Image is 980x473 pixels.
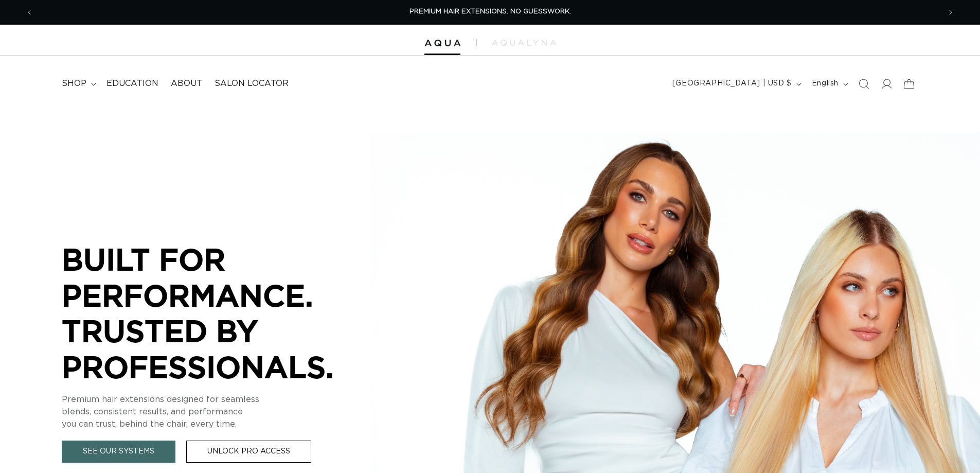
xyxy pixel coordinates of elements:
[424,40,460,47] img: Aqua Hair Extensions
[62,441,175,463] a: See Our Systems
[62,78,86,89] span: shop
[100,72,165,95] a: Education
[852,73,875,95] summary: Search
[56,72,100,95] summary: shop
[939,3,962,22] button: Next announcement
[18,3,41,22] button: Previous announcement
[62,393,370,430] p: Premium hair extensions designed for seamless blends, consistent results, and performance you can...
[492,40,556,46] img: aqualyna.com
[106,78,158,89] span: Education
[171,78,202,89] span: About
[62,241,370,384] p: BUILT FOR PERFORMANCE. TRUSTED BY PROFESSIONALS.
[215,78,289,89] span: Salon Locator
[165,72,208,95] a: About
[186,441,311,463] a: Unlock Pro Access
[672,78,792,89] span: [GEOGRAPHIC_DATA] | USD $
[666,74,806,94] button: [GEOGRAPHIC_DATA] | USD $
[409,8,571,15] span: PREMIUM HAIR EXTENSIONS. NO GUESSWORK.
[806,74,852,94] button: English
[812,78,839,89] span: English
[208,72,295,95] a: Salon Locator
